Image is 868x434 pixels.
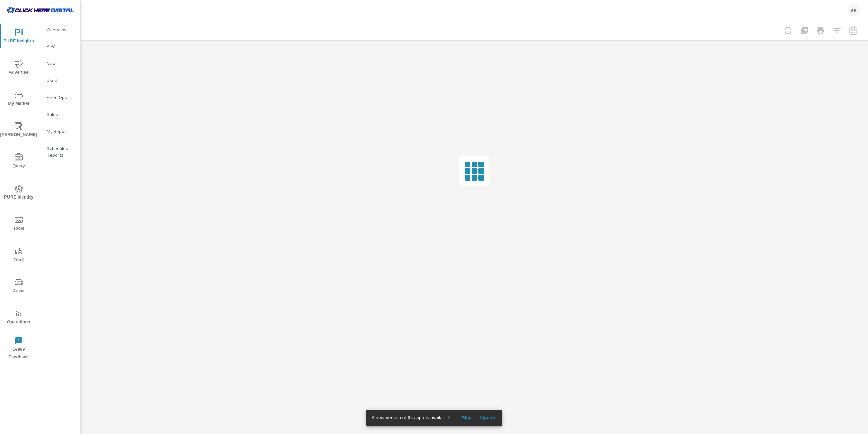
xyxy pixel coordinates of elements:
[37,109,80,119] div: Sales
[47,94,75,101] p: Fixed Ops
[2,185,35,201] span: PURE Identity
[2,247,35,264] span: Tier2
[37,126,80,136] div: My Report
[2,309,35,326] span: Operations
[47,111,75,118] p: Sales
[47,145,75,158] p: Scheduled Reports
[2,216,35,232] span: Tools
[2,29,35,45] span: PURE Insights
[848,4,860,16] div: AK
[2,122,35,139] span: [PERSON_NAME]
[37,143,80,160] div: Scheduled Reports
[2,337,35,361] span: Leave Feedback
[456,412,477,423] button: Skip
[37,92,80,102] div: Fixed Ops
[372,415,451,420] span: A new version of this app is available!
[37,41,80,52] div: PIPA
[477,412,499,423] button: Update
[47,43,75,50] p: PIPA
[0,20,37,364] div: nav menu
[47,128,75,135] p: My Report
[47,77,75,84] p: Used
[480,415,496,421] span: Update
[37,24,80,35] div: Overview
[47,26,75,33] p: Overview
[37,58,80,69] div: New
[2,278,35,295] span: Driver
[2,153,35,170] span: Query
[47,60,75,67] p: New
[37,75,80,86] div: Used
[2,91,35,108] span: My Market
[458,415,475,421] span: Skip
[2,60,35,76] span: Advertise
